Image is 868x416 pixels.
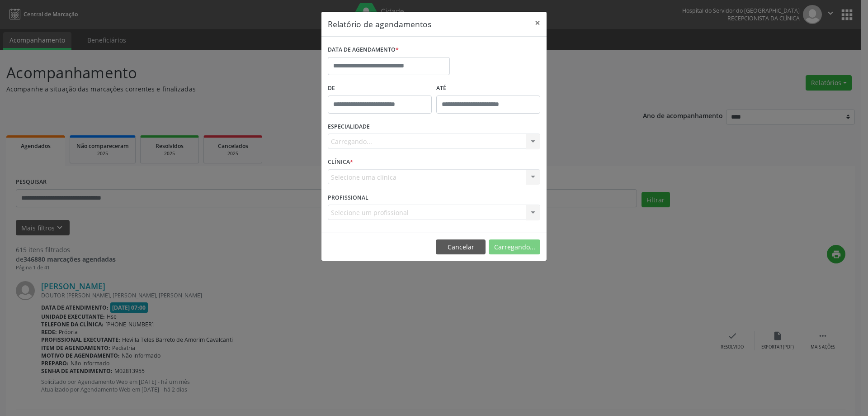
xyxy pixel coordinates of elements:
[328,18,431,30] h5: Relatório de agendamentos
[489,239,540,255] button: Carregando...
[436,81,540,96] label: ATÉ
[528,12,547,34] button: Close
[436,239,486,255] button: Cancelar
[328,120,370,134] label: ESPECIALIDADE
[328,155,353,169] label: CLÍNICA
[328,43,399,57] label: DATA DE AGENDAMENTO
[328,191,368,205] label: PROFISSIONAL
[328,81,432,96] label: De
